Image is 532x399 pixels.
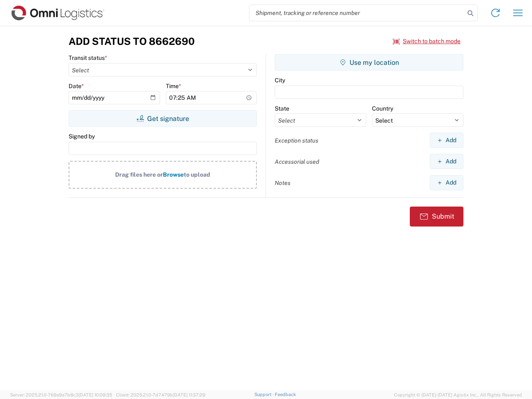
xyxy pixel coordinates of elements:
[69,133,95,140] label: Signed by
[184,171,210,178] span: to upload
[275,76,285,84] label: City
[372,105,393,112] label: Country
[430,133,463,148] button: Add
[249,5,465,21] input: Shipment, tracking or reference number
[116,392,205,397] span: Client: 2025.21.0-7d7479b
[275,54,463,71] button: Use my location
[430,154,463,169] button: Add
[79,392,112,397] span: [DATE] 10:09:35
[69,54,107,62] label: Transit status
[430,175,463,190] button: Add
[10,392,112,397] span: Server: 2025.21.0-769a9a7b8c3
[393,34,461,48] button: Switch to batch mode
[254,392,275,397] a: Support
[410,207,463,227] button: Submit
[173,392,205,397] span: [DATE] 11:37:29
[69,110,257,127] button: Get signature
[115,171,163,178] span: Drag files here or
[275,137,318,144] label: Exception status
[275,392,296,397] a: Feedback
[69,35,195,47] h3: Add Status to 8662690
[166,82,181,90] label: Time
[163,171,184,178] span: Browse
[275,179,291,187] label: Notes
[69,82,84,90] label: Date
[275,158,319,165] label: Accessorial used
[394,391,522,399] span: Copyright © [DATE]-[DATE] Agistix Inc., All Rights Reserved
[275,105,289,112] label: State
